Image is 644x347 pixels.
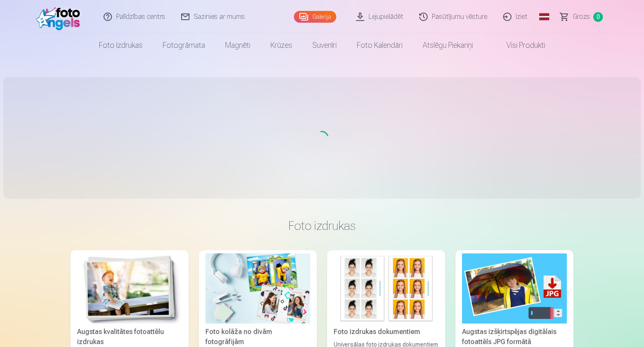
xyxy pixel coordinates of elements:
img: /fa1 [36,3,84,30]
div: Augstas kvalitātes fotoattēlu izdrukas [74,327,185,347]
a: Magnēti [215,34,260,57]
img: Augstas izšķirtspējas digitālais fotoattēls JPG formātā [462,253,567,324]
div: Foto izdrukas dokumentiem [330,327,442,337]
div: Foto kolāža no divām fotogrāfijām [202,327,314,347]
span: 0 [593,12,603,22]
img: Augstas kvalitātes fotoattēlu izdrukas [77,253,182,324]
div: Augstas izšķirtspējas digitālais fotoattēls JPG formātā [459,327,570,347]
span: Grozs [573,12,590,22]
a: Foto kalendāri [347,34,413,57]
a: Krūzes [260,34,302,57]
a: Fotogrāmata [153,34,215,57]
a: Galerija [294,11,336,23]
img: Foto kolāža no divām fotogrāfijām [205,253,310,324]
img: Foto izdrukas dokumentiem [334,253,439,324]
a: Visi produkti [483,34,555,57]
h3: Foto izdrukas [77,218,567,233]
a: Foto izdrukas [89,34,153,57]
a: Suvenīri [302,34,347,57]
a: Atslēgu piekariņi [413,34,483,57]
